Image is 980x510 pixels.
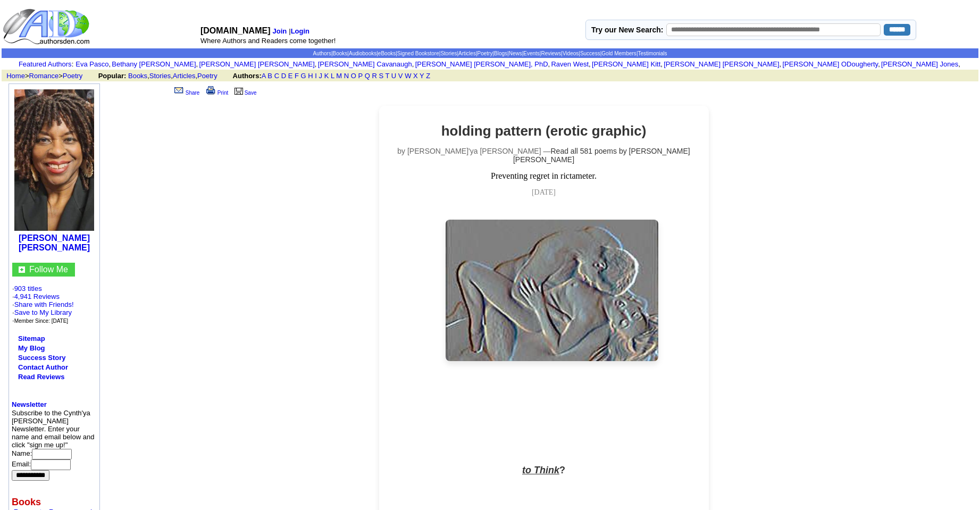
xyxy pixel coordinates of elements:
[301,72,306,80] a: G
[291,27,309,35] a: Login
[233,86,245,95] img: library.gif
[112,60,196,68] a: Bethany [PERSON_NAME]
[550,62,551,68] font: i
[324,72,329,80] a: K
[551,60,589,68] a: Raven West
[18,373,64,381] a: Read Reviews
[313,51,667,56] span: | | | | | | | | | | | | | | |
[6,72,25,80] a: Home
[333,51,348,56] a: Books
[19,60,73,68] font: :
[414,62,415,68] font: i
[281,72,286,80] a: D
[331,72,334,80] a: L
[204,90,229,96] a: Print
[523,51,540,56] a: Events
[494,51,507,56] a: Blogs
[591,26,663,34] label: Try our New Search:
[365,72,370,80] a: Q
[563,51,579,56] a: Videos
[663,62,664,68] font: i
[638,51,667,56] a: Testimonials
[509,51,522,56] a: News
[391,72,396,80] a: U
[420,72,424,80] a: Y
[458,51,476,56] a: Articles
[111,62,112,68] font: i
[405,72,411,80] a: W
[3,8,92,45] img: logo_ad.gif
[384,123,703,372] center: Preventing regret in rictameter.
[344,72,349,80] a: N
[262,72,266,80] a: A
[273,27,287,35] a: Join
[782,60,878,68] a: [PERSON_NAME] ODougherty
[319,72,323,80] a: J
[313,51,331,56] a: Authors
[172,90,200,96] a: Share
[18,344,45,352] a: My Blog
[199,60,314,68] a: [PERSON_NAME] [PERSON_NAME]
[14,89,94,231] img: 11777.jpg
[446,220,658,362] img: Poem Artwork
[18,335,45,342] a: Sitemap
[440,51,457,56] a: Stories
[274,72,279,80] a: C
[315,72,317,80] a: I
[426,72,430,80] a: Z
[601,51,636,56] a: Gold Members
[18,354,66,362] a: Success Story
[14,300,74,308] a: Share with Friends!
[233,90,257,96] a: Save
[398,72,403,80] a: V
[397,51,439,56] a: Signed Bookstore
[580,51,600,56] a: Success
[149,72,171,80] a: Stories
[384,188,703,197] p: [DATE]
[200,26,271,35] font: [DOMAIN_NAME]
[318,60,412,68] a: [PERSON_NAME] Cavanaugh
[664,60,779,68] a: [PERSON_NAME] [PERSON_NAME]
[98,72,440,80] font: , , ,
[308,72,313,80] a: H
[19,266,25,273] img: gc.jpg
[478,51,493,56] a: Poetry
[29,265,68,274] a: Follow Me
[295,72,299,80] a: F
[541,51,561,56] a: Reviews
[288,72,293,80] a: E
[351,72,356,80] a: O
[384,123,703,139] h2: holding pattern (erotic graphic)
[513,147,690,164] a: Read all 581 poems by [PERSON_NAME] [PERSON_NAME]
[14,292,60,300] a: 4,941 Reviews
[76,60,961,68] font: , , , , , , , , , ,
[14,285,42,292] a: 903 titles
[522,465,565,475] strong: ?
[289,27,311,35] font: |
[14,318,69,324] font: Member Since: [DATE]
[881,60,958,68] a: [PERSON_NAME] Jones
[19,60,72,68] a: Featured Authors
[63,72,83,80] a: Poetry
[349,51,376,56] a: Audiobooks
[378,51,396,56] a: eBooks
[385,72,389,80] a: T
[200,37,336,45] font: Where Authors and Readers come together!
[372,72,376,80] a: R
[174,86,183,95] img: share_page.gif
[12,300,74,324] font: · · ·
[98,72,127,80] b: Popular:
[76,60,108,68] a: Eva Pasco
[379,72,383,80] a: S
[233,72,262,80] b: Authors:
[591,62,592,68] font: i
[19,233,90,252] a: [PERSON_NAME] [PERSON_NAME]
[12,285,74,324] font: · ·
[415,60,548,68] a: [PERSON_NAME] [PERSON_NAME], PhD
[197,72,217,80] a: Poetry
[592,60,660,68] a: [PERSON_NAME] Kitt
